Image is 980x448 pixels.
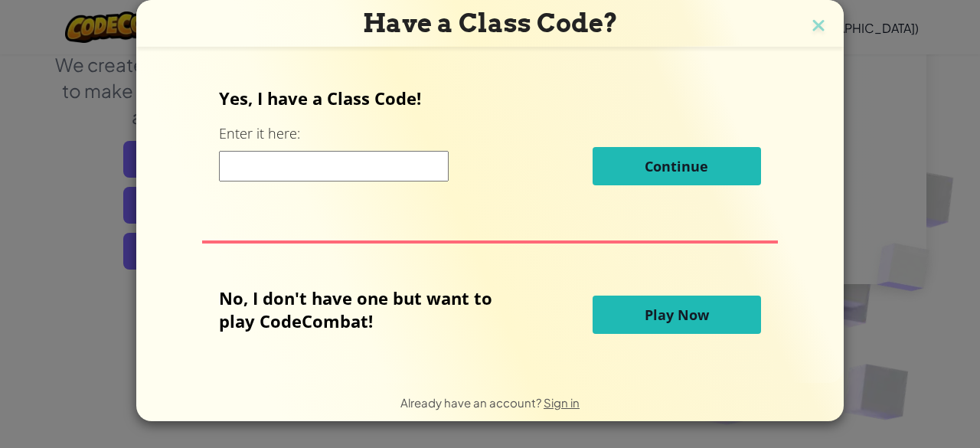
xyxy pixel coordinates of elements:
p: Yes, I have a Class Code! [219,87,760,110]
label: Enter it here: [219,124,300,143]
p: No, I don't have one but want to play CodeCombat! [219,286,515,332]
button: Continue [593,147,761,185]
span: Already have an account? [400,395,544,410]
img: close icon [808,15,828,38]
a: Sign in [544,395,580,410]
span: Continue [645,157,708,175]
span: Play Now [645,306,709,324]
button: Play Now [593,296,761,334]
span: Have a Class Code? [363,8,618,38]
